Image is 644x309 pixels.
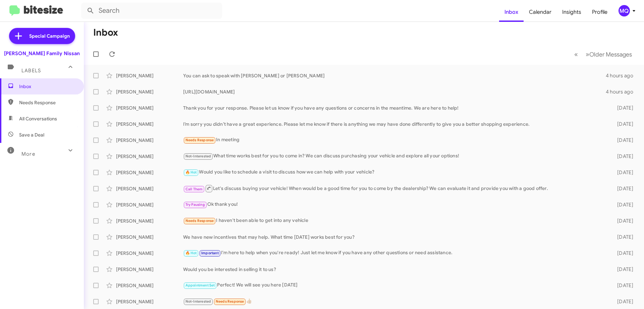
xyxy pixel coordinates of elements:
div: [PERSON_NAME] [116,234,183,240]
span: 🔥 Hot [185,170,197,175]
div: 4 hours ago [606,88,639,95]
div: [PERSON_NAME] [116,169,183,176]
div: 👍🏼 [183,298,606,305]
div: Thank you for your response. Please let us know if you have any questions or concerns in the mean... [183,105,606,111]
div: [PERSON_NAME] [116,282,183,289]
span: Not-Interested [185,299,211,304]
span: All Conversations [19,115,57,122]
div: [DATE] [606,234,639,240]
span: Labels [21,68,41,74]
span: Needs Response [216,299,244,304]
div: [PERSON_NAME] [116,185,183,192]
span: Call Them [185,187,203,191]
div: [DATE] [606,266,639,273]
button: MQ [613,5,637,16]
div: [DATE] [606,121,639,127]
div: [DATE] [606,298,639,305]
div: 4 hours ago [606,72,639,79]
div: Let's discuss buying your vehicle! When would be a good time for you to come by the dealership? W... [183,184,606,193]
div: Ok thank you! [183,201,606,208]
div: [DATE] [606,137,639,144]
div: [PERSON_NAME] [116,153,183,160]
div: [PERSON_NAME] [116,266,183,273]
div: What time works best for you to come in? We can discuss purchasing your vehicle and explore all y... [183,152,606,160]
div: [DATE] [606,201,639,208]
span: Needs Response [185,138,214,142]
div: [URL][DOMAIN_NAME] [183,88,606,95]
div: [PERSON_NAME] [116,298,183,305]
span: Not-Interested [185,154,211,158]
div: Would you be interested in selling it to us? [183,266,606,273]
div: I’m sorry you didn’t have a great experience. Please let me know if there is anything we may have... [183,121,606,127]
input: Search [81,3,222,19]
span: Important [201,251,219,255]
div: [PERSON_NAME] [116,137,183,144]
a: Special Campaign [9,28,75,44]
div: [PERSON_NAME] [116,105,183,111]
div: Perfect! We will see you here [DATE] [183,281,606,289]
span: Inbox [19,83,76,90]
div: [DATE] [606,282,639,289]
a: Profile [587,2,613,22]
span: « [574,50,578,59]
div: [DATE] [606,218,639,224]
a: Insights [557,2,587,22]
div: [DATE] [606,185,639,192]
span: More [21,151,35,157]
span: Special Campaign [29,33,70,39]
div: You can ask to speak with [PERSON_NAME] or [PERSON_NAME] [183,72,606,79]
div: [DATE] [606,169,639,176]
div: [PERSON_NAME] [116,201,183,208]
a: Inbox [499,2,524,22]
button: Previous [570,47,582,61]
span: Needs Response [19,99,76,106]
span: Try Pausing [185,202,205,207]
div: In meeting [183,136,606,144]
span: » [586,50,589,59]
button: Next [582,47,636,61]
nav: Page navigation example [571,47,636,61]
span: Save a Deal [19,131,44,138]
div: I haven't been able to get into any vehicle [183,217,606,225]
span: Older Messages [589,51,632,58]
div: Would you like to schedule a visit to discuss how we can help with your vehicle? [183,168,606,176]
h1: Inbox [93,27,118,38]
div: [DATE] [606,250,639,257]
a: Calendar [524,2,557,22]
div: MQ [619,5,630,16]
div: [PERSON_NAME] Family Nissan [4,50,80,57]
div: We have new incentives that may help. What time [DATE] works best for you? [183,234,606,240]
div: [PERSON_NAME] [116,88,183,95]
div: [DATE] [606,105,639,111]
div: [PERSON_NAME] [116,121,183,127]
div: [PERSON_NAME] [116,250,183,257]
span: Needs Response [185,219,214,223]
span: 🔥 Hot [185,251,197,255]
div: I'm here to help when you're ready! Just let me know if you have any other questions or need assi... [183,249,606,257]
span: Appointment Set [185,283,215,287]
div: [DATE] [606,153,639,160]
div: [PERSON_NAME] [116,218,183,224]
div: [PERSON_NAME] [116,72,183,79]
